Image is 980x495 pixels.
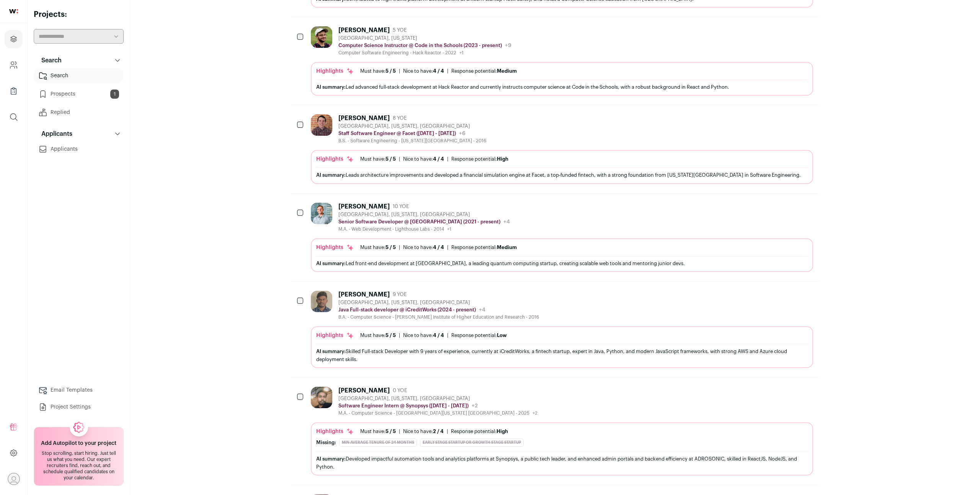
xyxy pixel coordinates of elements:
[311,114,813,184] a: [PERSON_NAME] 8 YOE [GEOGRAPHIC_DATA], [US_STATE], [GEOGRAPHIC_DATA] Staff Software Engineer @ Fa...
[338,219,500,225] p: Senior Software Developer @ [GEOGRAPHIC_DATA] (2021 - present)
[403,244,444,251] div: Nice to have:
[311,203,332,224] img: 01e09b0588e6899cdfcbb018b055044e89dc75a45988c01ec202f10d6acd488d.jpg
[433,156,444,161] span: 4 / 4
[311,203,813,272] a: [PERSON_NAME] 10 YOE [GEOGRAPHIC_DATA], [US_STATE], [GEOGRAPHIC_DATA] Senior Software Developer @...
[316,347,808,363] div: Skilled Full-stack Developer with 9 years of experience, currently at iCreditWorks, a fintech sta...
[497,245,517,250] span: Medium
[338,50,511,56] div: Computer Software Engineering - Hack Reactor - 2022
[311,387,813,475] a: [PERSON_NAME] 0 YOE [GEOGRAPHIC_DATA], [US_STATE], [GEOGRAPHIC_DATA] Software Engineer Intern @ S...
[505,43,511,48] span: +9
[360,68,517,74] ul: | |
[338,307,476,313] p: Java Full-stack developer @ iCreditWorks (2024 - present)
[311,26,332,48] img: 1657479619088
[5,30,23,48] a: Projects
[34,399,124,415] a: Project Settings
[393,115,407,121] span: 8 YOE
[360,332,396,339] div: Must have:
[338,42,502,49] p: Computer Science Instructor @ Code in the Schools (2023 - present)
[316,261,346,266] span: AI summary:
[338,314,539,320] div: B.A. - Computer Science - [PERSON_NAME] Institute of Higher Education and Research - 2016
[393,388,407,394] span: 0 YOE
[316,440,336,446] div: Missing:
[385,333,396,338] span: 5 / 5
[451,68,517,74] div: Response potential:
[41,440,116,447] h2: Add Autopilot to your project
[433,68,444,73] span: 4 / 4
[9,9,18,13] img: wellfound-shorthand-0d5821cbd27db2630d0214b213865d53afaa358527fdda9d0ea32b1df1b89c2c.svg
[360,156,396,162] div: Must have:
[360,332,507,339] ul: | |
[433,333,444,338] span: 4 / 4
[472,403,478,409] span: +2
[34,427,124,486] a: Add Autopilot to your project Stop scrolling, start hiring. Just tell us what you need. Our exper...
[385,156,396,161] span: 5 / 5
[447,227,451,231] span: +1
[338,123,486,129] div: [GEOGRAPHIC_DATA], [US_STATE], [GEOGRAPHIC_DATA]
[37,56,62,65] p: Search
[316,349,346,354] span: AI summary:
[311,387,332,408] img: 5bf711d8b2c585354def8026210d5d8e9e786fee77b78b7980b28ec02e10468d
[338,403,469,409] p: Software Engineer Intern @ Synopsys ([DATE] - [DATE])
[338,130,456,137] p: Staff Software Engineer @ Facet ([DATE] - [DATE])
[5,82,23,100] a: Company Lists
[316,456,346,461] span: AI summary:
[8,473,20,485] button: Open dropdown
[110,90,119,99] span: 1
[338,114,390,122] div: [PERSON_NAME]
[459,131,465,136] span: +6
[316,332,354,339] div: Highlights
[339,438,417,447] div: min average tenure of 24 months
[360,68,396,74] div: Must have:
[34,142,124,157] a: Applicants
[497,333,507,338] span: Low
[385,245,396,250] span: 5 / 5
[316,83,808,91] div: Led advanced full-stack development at Hack Reactor and currently instructs computer science at C...
[385,429,396,434] span: 5 / 5
[393,291,407,298] span: 9 YOE
[311,26,813,96] a: [PERSON_NAME] 5 YOE [GEOGRAPHIC_DATA], [US_STATE] Computer Science Instructor @ Code in the Schoo...
[433,429,444,434] span: 2 / 4
[338,26,390,34] div: [PERSON_NAME]
[338,410,537,416] div: M.A. - Computer Science - [GEOGRAPHIC_DATA][US_STATE] [GEOGRAPHIC_DATA] - 2025
[338,300,539,306] div: [GEOGRAPHIC_DATA], [US_STATE], [GEOGRAPHIC_DATA]
[360,428,396,435] div: Must have:
[34,383,124,398] a: Email Templates
[403,156,444,162] div: Nice to have:
[34,126,124,142] button: Applicants
[5,56,23,74] a: Company and ATS Settings
[338,203,390,210] div: [PERSON_NAME]
[451,156,508,162] div: Response potential:
[393,204,409,210] span: 10 YOE
[34,9,124,20] h2: Projects:
[338,387,390,394] div: [PERSON_NAME]
[338,226,510,232] div: M.A. - Web Development - Lighthouse Labs - 2014
[420,438,524,447] div: Early Stage Startup or Growth Stage Startup
[403,68,444,74] div: Nice to have:
[316,455,808,471] div: Developed impactful automation tools and analytics platforms at Synopsys, a public tech leader, a...
[497,156,508,161] span: High
[37,129,72,138] p: Applicants
[360,156,508,162] ul: | |
[316,173,346,177] span: AI summary:
[503,219,510,225] span: +4
[459,50,464,55] span: +1
[311,114,332,136] img: 701e4c9e47784861c5908c255f2e5818e1af7dd175cd256d0b3c9f348b6f5fd9.jpg
[433,245,444,250] span: 4 / 4
[316,259,808,267] div: Led front-end development at [GEOGRAPHIC_DATA], a leading quantum computing startup, creating sca...
[338,35,511,41] div: [GEOGRAPHIC_DATA], [US_STATE]
[360,244,396,251] div: Must have:
[316,428,354,435] div: Highlights
[451,428,508,435] div: Response potential:
[34,68,124,83] a: Search
[360,428,508,435] ul: | |
[316,155,354,163] div: Highlights
[39,450,119,481] div: Stop scrolling, start hiring. Just tell us what you need. Our expert recruiters find, reach out, ...
[338,212,510,218] div: [GEOGRAPHIC_DATA], [US_STATE], [GEOGRAPHIC_DATA]
[385,68,396,73] span: 5 / 5
[451,332,507,339] div: Response potential:
[403,332,444,339] div: Nice to have:
[311,291,813,368] a: [PERSON_NAME] 9 YOE [GEOGRAPHIC_DATA], [US_STATE], [GEOGRAPHIC_DATA] Java Full-stack developer @ ...
[360,244,517,251] ul: | |
[316,244,354,251] div: Highlights
[34,53,124,68] button: Search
